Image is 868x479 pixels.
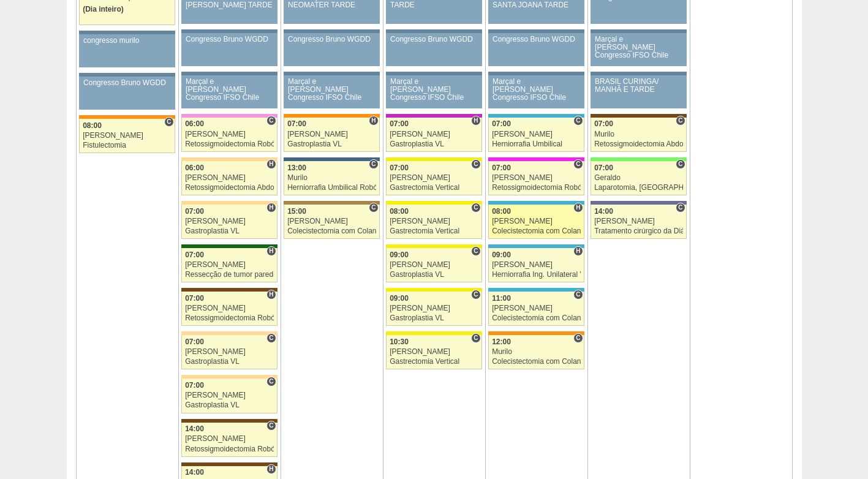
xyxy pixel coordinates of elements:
[492,338,511,346] span: 12:00
[591,205,686,239] a: C 14:00 [PERSON_NAME] Tratamento cirúrgico da Diástase do reto abdomem
[181,462,277,466] div: Key: Santa Joana
[79,77,175,110] a: Congresso Bruno WGDD
[386,72,481,75] div: Key: Aviso
[288,78,376,102] div: Marçal e [PERSON_NAME] Congresso IFSO Chile
[181,423,277,457] a: C 14:00 [PERSON_NAME] Retossigmoidectomia Robótica
[471,246,480,256] span: Consultório
[390,304,478,312] div: [PERSON_NAME]
[591,29,686,33] div: Key: Aviso
[471,159,480,169] span: Consultório
[676,159,685,169] span: Consultório
[390,164,409,172] span: 07:00
[390,261,478,269] div: [PERSON_NAME]
[492,348,581,356] div: Murilo
[284,157,379,161] div: Key: São Luiz - Jabaquara
[488,201,584,205] div: Key: Neomater
[488,205,584,239] a: H 08:00 [PERSON_NAME] Colecistectomia com Colangiografia VL
[594,119,613,128] span: 07:00
[386,161,481,195] a: C 07:00 [PERSON_NAME] Gastrectomia Vertical
[390,314,478,322] div: Gastroplastia VL
[287,227,376,235] div: Colecistectomia com Colangiografia VL
[284,118,379,152] a: H 07:00 [PERSON_NAME] Gastroplastia VL
[185,338,204,346] span: 07:00
[181,33,277,66] a: Congresso Bruno WGDD
[266,203,276,213] span: Hospital
[181,205,277,239] a: H 07:00 [PERSON_NAME] Gastroplastia VL
[185,424,204,433] span: 14:00
[266,464,276,474] span: Hospital
[79,119,175,153] a: C 08:00 [PERSON_NAME] Fistulectomia
[488,118,584,152] a: C 07:00 [PERSON_NAME] Herniorrafia Umbilical
[386,118,481,152] a: H 07:00 [PERSON_NAME] Gastroplastia VL
[591,33,686,66] a: Marçal e [PERSON_NAME] Congresso IFSO Chile
[492,217,581,225] div: [PERSON_NAME]
[185,314,274,322] div: Retossigmoidectomia Robótica
[386,248,481,282] a: C 09:00 [PERSON_NAME] Gastroplastia VL
[386,331,481,335] div: Key: Santa Rita
[185,435,274,443] div: [PERSON_NAME]
[185,304,274,312] div: [PERSON_NAME]
[386,114,481,118] div: Key: Maria Braido
[573,159,583,169] span: Consultório
[390,294,409,303] span: 09:00
[185,468,204,477] span: 14:00
[185,294,204,303] span: 07:00
[390,338,409,346] span: 10:30
[488,244,584,248] div: Key: Neomater
[185,227,274,235] div: Gastroplastia VL
[488,335,584,369] a: C 12:00 Murilo Colecistectomia com Colangiografia VL
[573,290,583,300] span: Consultório
[386,244,481,248] div: Key: Santa Rita
[594,227,683,235] div: Tratamento cirúrgico da Diástase do reto abdomem
[386,29,481,33] div: Key: Aviso
[185,348,274,356] div: [PERSON_NAME]
[181,72,277,75] div: Key: Aviso
[185,130,274,138] div: [PERSON_NAME]
[181,335,277,369] a: C 07:00 [PERSON_NAME] Gastroplastia VL
[287,130,376,138] div: [PERSON_NAME]
[185,381,204,390] span: 07:00
[79,115,175,119] div: Key: São Luiz - SCS
[594,130,683,138] div: Murilo
[594,184,683,192] div: Laparotomia, [GEOGRAPHIC_DATA], Drenagem, Bridas VL
[594,174,683,182] div: Geraldo
[287,207,306,216] span: 15:00
[185,271,274,279] div: Ressecção de tumor parede abdominal pélvica
[573,116,583,126] span: Consultório
[284,29,379,33] div: Key: Aviso
[266,377,276,387] span: Consultório
[390,140,478,148] div: Gastroplastia VL
[181,331,277,335] div: Key: Bartira
[591,75,686,108] a: BRASIL CURINGA/ MANHÃ E TARDE
[79,34,175,67] a: congresso murilo
[492,130,581,138] div: [PERSON_NAME]
[83,141,172,149] div: Fistulectomia
[386,75,481,108] a: Marçal e [PERSON_NAME] Congresso IFSO Chile
[591,72,686,75] div: Key: Aviso
[287,164,306,172] span: 13:00
[492,174,581,182] div: [PERSON_NAME]
[390,217,478,225] div: [PERSON_NAME]
[386,292,481,326] a: C 09:00 [PERSON_NAME] Gastroplastia VL
[181,375,277,379] div: Key: Bartira
[488,33,584,66] a: Congresso Bruno WGDD
[386,335,481,369] a: C 10:30 [PERSON_NAME] Gastrectomia Vertical
[492,294,511,303] span: 11:00
[488,248,584,282] a: H 09:00 [PERSON_NAME] Herniorrafia Ing. Unilateral VL
[595,36,682,60] div: Marçal e [PERSON_NAME] Congresso IFSO Chile
[488,75,584,108] a: Marçal e [PERSON_NAME] Congresso IFSO Chile
[83,37,171,45] div: congresso murilo
[573,333,583,343] span: Consultório
[492,207,511,216] span: 08:00
[488,114,584,118] div: Key: Neomater
[185,217,274,225] div: [PERSON_NAME]
[181,201,277,205] div: Key: Bartira
[181,244,277,248] div: Key: Santa Maria
[488,292,584,326] a: C 11:00 [PERSON_NAME] Colecistectomia com Colangiografia VL
[594,207,613,216] span: 14:00
[181,161,277,195] a: H 06:00 [PERSON_NAME] Retossigmoidectomia Abdominal VL
[181,288,277,292] div: Key: Santa Joana
[284,114,379,118] div: Key: São Luiz - SCS
[390,119,409,128] span: 07:00
[266,290,276,300] span: Hospital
